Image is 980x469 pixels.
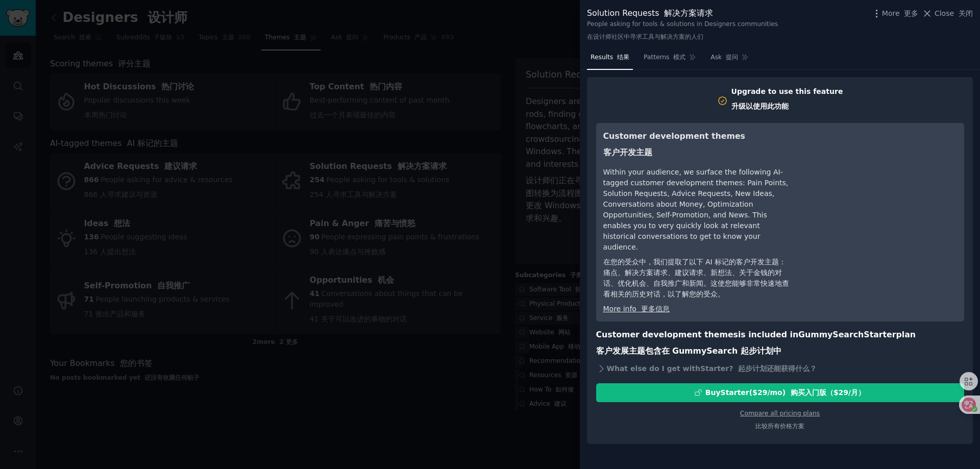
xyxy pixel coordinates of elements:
a: More info 更多信息 [603,305,670,313]
font: 客户发展主题包含在 GummySearch 起步计划中 [596,346,781,356]
div: What else do I get with Starter ? [596,362,964,376]
span: More [882,8,919,19]
button: More 更多 [871,8,919,19]
a: Results 结果 [587,50,633,70]
span: Ask [710,53,738,62]
font: 比较所有价格方案 [755,423,804,430]
font: 购买入门版（$29/月） [791,388,865,397]
font: 更多 [904,9,918,17]
div: People asking for tools & solutions in Designers communities [587,20,778,46]
font: 提问 [726,54,738,61]
font: 客户开发主题 [603,147,652,157]
iframe: YouTube video player [804,130,957,207]
font: 模式 [673,54,685,61]
a: Ask 提问 [707,50,752,70]
button: BuyStarter($29/mo) 购买入门版（$29/月） [596,383,964,402]
span: Patterns [644,53,685,62]
h3: Customer development themes is included in plan [596,329,964,362]
span: GummySearch Starter [798,330,896,339]
div: Solution Requests [587,7,778,20]
div: Buy Starter ($ 29 /mo ) [705,387,865,398]
span: Close [935,8,973,19]
font: 更多信息 [641,305,670,313]
font: 解决方案请求 [664,8,713,18]
div: Upgrade to use this feature [731,86,843,116]
a: Patterns 模式 [640,50,700,70]
font: 结果 [617,54,629,61]
button: Close 关闭 [922,8,973,19]
a: Compare all pricing plans比较所有价格方案 [740,410,820,430]
font: 在您的受众中，我们提取了以下 AI 标记的客户开发主题：痛点、解决方案请求、建议请求、新想法、关于金钱的对话、优化机会、自我推广和新闻。这使您能够非常快速地查看相关的历史对话，以了解您的受众。 [603,258,789,298]
h3: Customer development themes [603,130,790,163]
font: 关闭 [959,9,973,17]
div: Within your audience, we surface the following AI-tagged customer development themes: Pain Points... [603,167,790,304]
font: 在设计师社区中寻求工具与解决方案的人们 [587,33,703,40]
font: 起步计划还能获得什么？ [738,364,817,373]
font: 升级以使用此功能 [731,102,789,110]
span: Results [591,53,629,62]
